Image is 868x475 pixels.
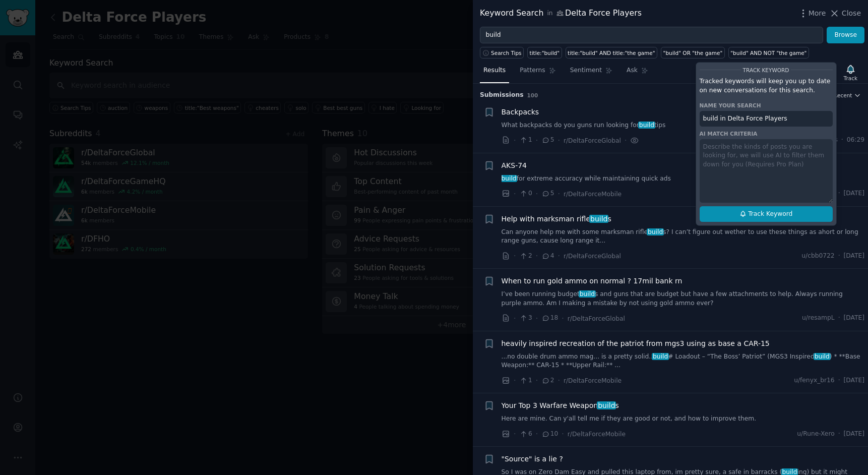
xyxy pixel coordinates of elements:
span: · [838,252,840,261]
span: · [514,251,516,261]
span: · [838,430,840,439]
span: Track Keyword [748,210,792,219]
span: [DATE] [844,252,864,261]
span: 6 [519,430,532,439]
span: · [558,251,560,261]
span: 4 [541,252,554,261]
span: · [558,189,560,199]
div: "build" OR "the game" [663,49,723,56]
span: in [547,9,552,18]
span: · [514,135,516,146]
span: build [579,290,596,298]
div: "build" AND NOT "the game" [730,49,807,56]
input: Try a keyword related to your business [480,27,823,44]
span: Search Tips [491,49,522,56]
a: heavily inspired recreation of the patriot from mgs3 using as base a CAR-15 [502,338,770,349]
a: Results [480,63,509,83]
div: title:"build" [530,49,560,56]
div: Keyword Search Delta Force Players [480,7,642,20]
a: Sentiment [567,63,616,83]
div: Track [844,75,857,82]
span: build [589,215,608,223]
span: · [558,135,560,146]
span: u/fenyx_br16 [794,376,835,385]
a: Here are mine. Can y'all tell me if they are good or not, and how to improve them. [502,414,865,424]
span: Ask [627,66,638,75]
span: · [536,135,538,146]
a: ...no double drum ammo mag... is a pretty solid..build# Loadout – “The Boss’ Patriot” (MGS3 Inspi... [502,352,865,370]
a: title:"build" AND title:"the game" [566,47,657,58]
span: Help with marksman rifle s [502,214,611,224]
span: r/DeltaForceMobile [568,431,626,438]
span: 1 [519,136,532,145]
span: 0 [519,189,532,198]
span: Close [842,8,861,19]
button: More [798,8,826,19]
a: title:"build" [527,47,562,58]
span: build [652,353,669,360]
span: · [558,375,560,386]
a: AKS-74 [502,160,527,171]
span: 10 [541,430,558,439]
a: Backpacks [502,107,539,117]
span: · [562,313,564,324]
a: I’ve been running budgetbuilds and guns that are budget but have a few attachments to help. Alway... [502,290,865,308]
button: Recent [834,92,861,99]
span: 06:29 [847,136,864,145]
span: "Source" is a lie ? [502,454,563,464]
span: · [838,189,840,198]
span: · [536,313,538,324]
a: Patterns [516,63,559,83]
span: Sentiment [570,66,602,75]
button: Search Tips [480,47,524,58]
span: More [809,8,826,19]
span: build [647,228,664,235]
span: · [562,429,564,439]
span: u/resampL [802,314,835,323]
button: Track Keyword [700,206,833,222]
a: Your Top 3 Warfare Weaponbuilds [502,400,619,411]
a: What backpacks do you guns run looking forbuildtips [502,121,865,130]
a: "build" AND NOT "the game" [728,47,809,58]
a: "build" OR "the game" [661,47,725,58]
span: [DATE] [844,189,864,198]
a: buildfor extreme accuracy while maintaining quick ads [502,174,865,184]
span: · [536,189,538,199]
span: Results [483,66,506,75]
span: r/DeltaForceMobile [564,377,622,384]
span: 2 [519,252,532,261]
span: build [814,353,831,360]
span: · [841,136,843,145]
span: u/cbb0722 [801,252,834,261]
button: Browse [827,27,864,44]
span: 2 [541,376,554,385]
span: · [514,375,516,386]
p: Tracked keywords will keep you up to date on new conversations for this search. [700,77,833,95]
span: 100 [527,92,538,98]
span: [DATE] [844,430,864,439]
span: Recent [834,92,852,99]
button: Close [829,8,861,19]
span: 1 [519,376,532,385]
span: r/DeltaForceGlobal [564,137,621,144]
span: Submission s [480,91,524,100]
span: · [514,189,516,199]
button: Track [840,62,861,83]
span: · [514,313,516,324]
a: Ask [623,63,652,83]
span: 5 [541,136,554,145]
span: Patterns [520,66,545,75]
span: · [536,251,538,261]
span: Track Keyword [743,67,789,73]
a: When to run gold ammo on normal ? 17mil bank rn [502,276,683,286]
a: Help with marksman riflebuilds [502,214,611,224]
span: · [536,429,538,439]
div: title:"build" AND title:"the game" [568,49,655,56]
span: [DATE] [844,314,864,323]
span: · [625,135,627,146]
span: u/Rune-Xero [797,430,834,439]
